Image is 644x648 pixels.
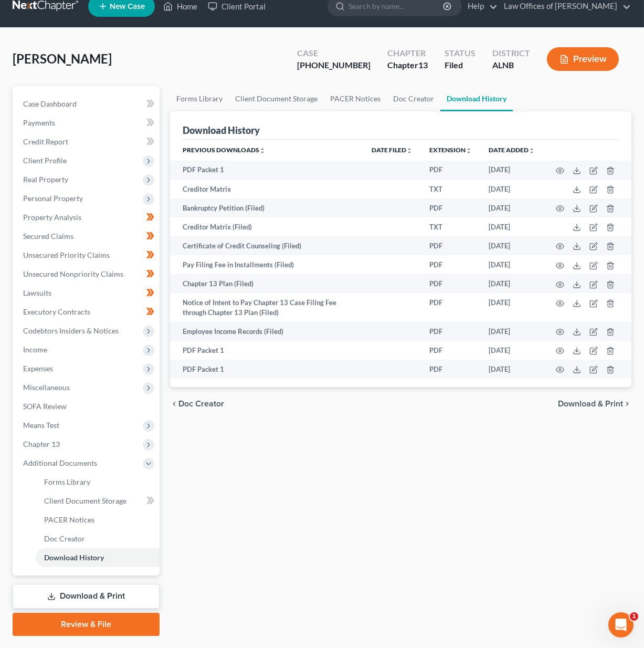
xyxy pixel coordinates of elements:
i: chevron_right [623,400,631,408]
td: PDF [421,274,480,293]
td: PDF [421,255,480,274]
td: PDF [421,236,480,255]
span: Real Property [23,175,68,184]
a: Download History [440,86,513,111]
a: Payments [15,113,160,132]
span: [PERSON_NAME] [13,51,112,66]
a: Review & File [13,613,160,636]
td: Creditor Matrix [170,180,363,198]
span: SOFA Review [23,402,67,411]
td: [DATE] [480,322,543,341]
span: 1 [630,612,638,621]
a: Download & Print [13,584,160,609]
td: PDF Packet 1 [170,161,363,180]
a: Extensionunfold_more [429,146,472,154]
a: Date Filedunfold_more [372,146,413,154]
span: Download History [44,553,104,562]
td: PDF [421,161,480,180]
span: Additional Documents [23,458,97,467]
a: Executory Contracts [15,302,160,321]
a: Forms Library [170,86,229,111]
a: Property Analysis [15,208,160,227]
i: unfold_more [259,148,266,154]
span: Credit Report [23,137,68,146]
td: [DATE] [480,217,543,236]
td: PDF [421,322,480,341]
td: [DATE] [480,198,543,217]
span: Property Analysis [23,213,81,222]
a: SOFA Review [15,397,160,416]
div: Previous Downloads [170,140,631,379]
span: Personal Property [23,194,83,203]
span: Executory Contracts [23,307,90,316]
span: Payments [23,118,55,127]
td: PDF [421,293,480,322]
a: Forms Library [36,473,160,492]
i: unfold_more [406,148,413,154]
span: Income [23,345,47,354]
td: TXT [421,217,480,236]
a: Unsecured Priority Claims [15,246,160,265]
span: Client Document Storage [44,496,126,505]
span: Client Profile [23,156,67,165]
a: Case Dashboard [15,95,160,113]
td: [DATE] [480,180,543,198]
span: Doc Creator [44,534,85,543]
span: Expenses [23,364,53,373]
span: Lawsuits [23,288,51,297]
div: [PHONE_NUMBER] [297,59,371,71]
td: Employee Income Records (Filed) [170,322,363,341]
i: unfold_more [466,148,472,154]
a: Credit Report [15,132,160,151]
td: Chapter 13 Plan (Filed) [170,274,363,293]
a: Previous Downloadsunfold_more [183,146,266,154]
a: Client Document Storage [36,492,160,510]
i: chevron_left [170,400,178,408]
div: Status [445,47,476,59]
div: Chapter [387,59,428,71]
span: Codebtors Insiders & Notices [23,326,119,335]
a: Unsecured Nonpriority Claims [15,265,160,284]
a: Client Document Storage [229,86,324,111]
span: New Case [110,3,145,11]
span: Means Test [23,421,59,430]
a: Secured Claims [15,227,160,246]
a: Date addedunfold_more [489,146,535,154]
td: [DATE] [480,236,543,255]
span: Case Dashboard [23,99,77,108]
span: Chapter 13 [23,440,60,448]
td: TXT [421,180,480,198]
iframe: Intercom live chat [608,612,634,637]
a: Doc Creator [387,86,440,111]
td: Certificate of Credit Counseling (Filed) [170,236,363,255]
a: Lawsuits [15,284,160,302]
a: PACER Notices [36,510,160,529]
span: Forms Library [44,477,90,486]
a: Doc Creator [36,529,160,548]
td: PDF [421,360,480,379]
td: PDF [421,341,480,360]
td: Creditor Matrix (Filed) [170,217,363,236]
div: District [492,47,530,59]
a: Download History [36,548,160,567]
td: [DATE] [480,255,543,274]
i: unfold_more [529,148,535,154]
div: ALNB [492,59,530,71]
span: Unsecured Priority Claims [23,250,110,259]
span: Secured Claims [23,232,73,241]
td: [DATE] [480,293,543,322]
td: [DATE] [480,274,543,293]
span: PACER Notices [44,515,94,524]
div: Chapter [387,47,428,59]
button: Download & Print chevron_right [558,400,631,408]
span: 13 [418,60,428,70]
button: chevron_left Doc Creator [170,400,224,408]
span: Unsecured Nonpriority Claims [23,269,123,278]
div: Filed [445,59,476,71]
div: Download History [183,124,260,137]
span: Doc Creator [178,400,224,408]
td: PDF Packet 1 [170,341,363,360]
td: [DATE] [480,341,543,360]
td: [DATE] [480,360,543,379]
a: PACER Notices [324,86,387,111]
